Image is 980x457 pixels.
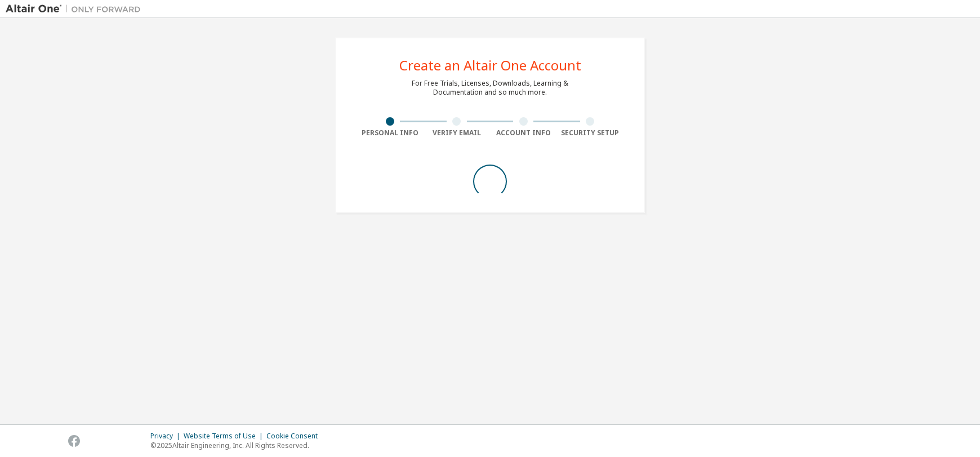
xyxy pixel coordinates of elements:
[6,3,146,15] img: Altair One
[412,79,568,97] div: For Free Trials, Licenses, Downloads, Learning & Documentation and so much more.
[490,128,557,137] div: Account Info
[399,59,581,72] div: Create an Altair One Account
[557,128,624,137] div: Security Setup
[68,435,80,447] img: facebook.svg
[184,432,266,441] div: Website Terms of Use
[357,128,424,137] div: Personal Info
[266,432,324,441] div: Cookie Consent
[424,128,491,137] div: Verify Email
[150,432,184,441] div: Privacy
[150,441,324,450] p: © 2025 Altair Engineering, Inc. All Rights Reserved.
